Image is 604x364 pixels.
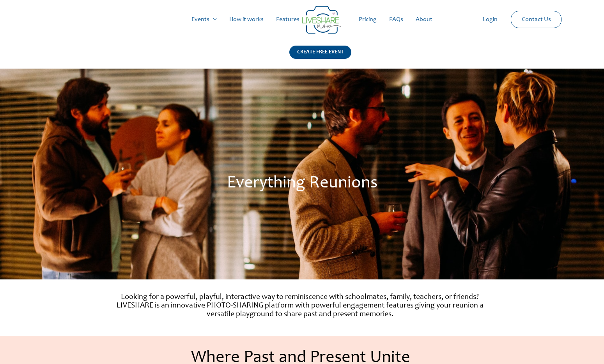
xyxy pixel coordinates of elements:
img: Group 14 | Live Photo Slideshow for Events | Create Free Events Album for Any Occasion [302,6,341,34]
a: About [409,7,439,32]
a: Login [476,7,504,32]
p: Looking for a powerful, playful, interactive way to reminiscence with schoolmates, family, teache... [113,293,487,319]
a: Contact Us [515,11,557,28]
nav: Site Navigation [14,7,590,32]
span: Everything Reunions [227,175,377,192]
a: How it works [223,7,270,32]
div: CREATE FREE EVENT [289,46,351,59]
a: FAQs [383,7,409,32]
a: Events [185,7,223,32]
a: CREATE FREE EVENT [289,46,351,69]
a: Features [270,7,306,32]
a: Pricing [352,7,383,32]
